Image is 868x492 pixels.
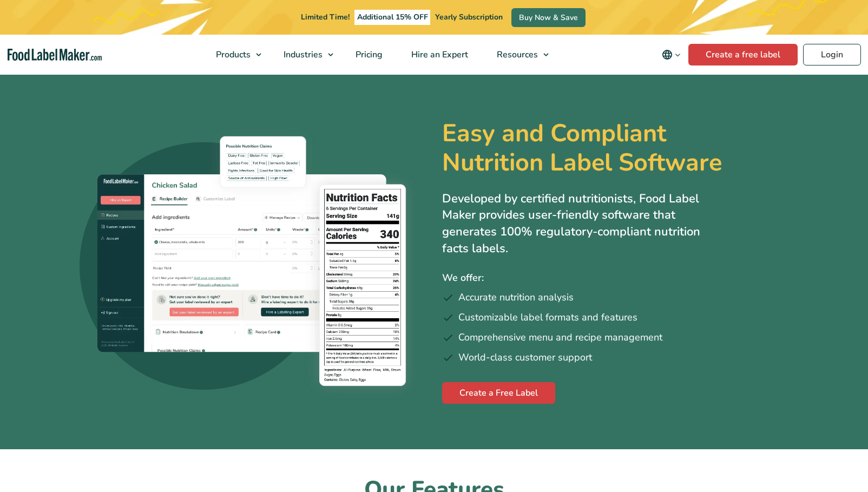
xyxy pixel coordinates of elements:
[213,49,252,61] span: Products
[458,350,592,365] span: World-class customer support
[269,35,339,75] a: Industries
[408,49,469,61] span: Hire an Expert
[442,382,555,404] a: Create a Free Label
[354,10,431,25] span: Additional 15% OFF
[458,330,662,345] span: Comprehensive menu and recipe management
[442,270,788,286] p: We offer:
[688,44,798,65] a: Create a free label
[483,35,554,75] a: Resources
[8,49,102,61] a: Food Label Maker homepage
[301,12,350,22] span: Limited Time!
[458,310,637,325] span: Customizable label formats and features
[202,35,267,75] a: Products
[280,49,324,61] span: Industries
[458,290,574,305] span: Accurate nutrition analysis
[435,12,503,22] span: Yearly Subscription
[511,8,586,27] a: Buy Now & Save
[494,49,539,61] span: Resources
[352,49,384,61] span: Pricing
[442,119,764,178] h1: Easy and Compliant Nutrition Label Software
[397,35,480,75] a: Hire an Expert
[654,44,688,65] button: Change language
[803,44,861,65] a: Login
[442,191,724,257] p: Developed by certified nutritionists, Food Label Maker provides user-friendly software that gener...
[341,35,394,75] a: Pricing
